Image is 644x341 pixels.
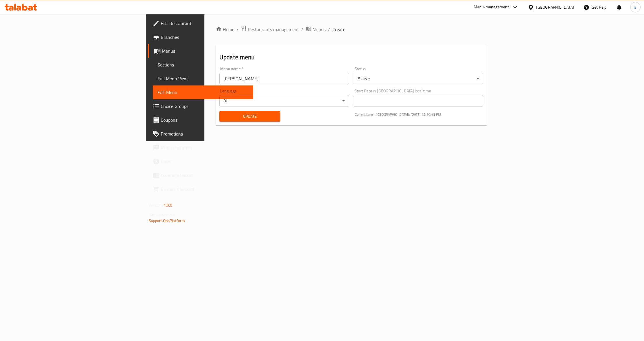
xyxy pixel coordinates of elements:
[153,85,253,99] a: Edit Menu
[161,186,249,193] span: Grocery Checklist
[216,26,487,33] nav: breadcrumb
[219,73,349,84] input: Please enter Menu name
[161,20,249,27] span: Edit Restaurant
[148,155,253,168] a: Upsell
[306,26,326,33] a: Menus
[161,144,249,151] span: Menu disclaimer
[158,75,249,82] span: Full Menu View
[354,73,483,84] div: Active
[161,158,249,165] span: Upsell
[474,4,509,11] div: Menu-management
[148,182,253,196] a: Grocery Checklist
[161,103,249,110] span: Choice Groups
[164,201,172,209] span: 1.0.0
[161,172,249,179] span: Coverage Report
[313,26,326,33] span: Menus
[148,16,253,30] a: Edit Restaurant
[158,89,249,96] span: Edit Menu
[161,130,249,137] span: Promotions
[148,168,253,182] a: Coverage Report
[148,127,253,141] a: Promotions
[162,47,249,54] span: Menus
[248,26,299,33] span: Restaurants management
[148,141,253,155] a: Menu disclaimer
[149,217,185,224] a: Support.OpsPlatform
[158,61,249,68] span: Sections
[332,26,345,33] span: Create
[219,111,280,122] button: Update
[149,211,175,219] span: Get support on:
[148,30,253,44] a: Branches
[148,44,253,58] a: Menus
[161,34,249,41] span: Branches
[161,117,249,123] span: Coupons
[148,113,253,127] a: Coupons
[149,201,163,209] span: Version:
[301,26,303,33] li: /
[328,26,330,33] li: /
[153,58,253,72] a: Sections
[355,112,483,117] p: Current time in [GEOGRAPHIC_DATA] is [DATE] 12:10:43 PM
[219,53,483,62] h2: Update menu
[219,95,349,106] div: All
[634,4,636,10] span: a
[148,99,253,113] a: Choice Groups
[241,26,299,33] a: Restaurants management
[224,113,276,120] span: Update
[536,4,574,10] div: [GEOGRAPHIC_DATA]
[153,72,253,85] a: Full Menu View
